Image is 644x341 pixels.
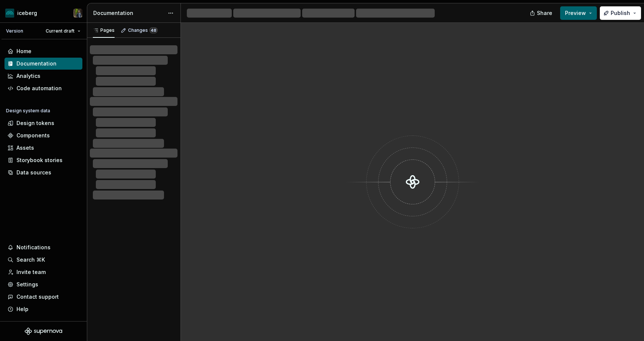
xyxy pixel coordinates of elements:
div: Pages [93,27,115,33]
span: Preview [565,9,586,17]
button: Notifications [4,241,82,253]
a: Home [4,45,82,57]
div: Settings [16,281,38,288]
div: Help [16,305,28,313]
div: Design tokens [16,119,54,127]
div: Code automation [16,85,62,92]
div: Design system data [6,108,50,114]
span: 48 [149,27,158,33]
div: Storybook stories [16,156,63,164]
button: Search ⌘K [4,254,82,266]
img: 418c6d47-6da6-4103-8b13-b5999f8989a1.png [5,9,14,18]
div: Data sources [16,169,51,176]
div: iceberg [17,9,37,17]
div: Documentation [93,9,164,17]
button: Share [526,6,557,20]
div: Assets [16,144,34,152]
button: Publish [600,6,641,20]
div: Contact support [16,293,59,301]
svg: Supernova Logo [25,328,62,335]
a: Analytics [4,70,82,82]
div: Analytics [16,72,40,80]
img: Simon Désilets [73,9,82,18]
a: Components [4,130,82,141]
div: Documentation [16,60,57,67]
a: Assets [4,142,82,154]
div: Version [6,28,23,34]
span: Publish [611,9,630,17]
div: Changes [128,27,158,33]
span: Share [537,9,552,17]
span: Current draft [46,28,75,34]
button: Current draft [42,26,84,36]
div: Components [16,132,50,139]
button: icebergSimon Désilets [1,5,85,21]
a: Settings [4,278,82,290]
a: Storybook stories [4,154,82,166]
a: Invite team [4,266,82,278]
button: Help [4,303,82,315]
button: Preview [560,6,597,20]
a: Design tokens [4,117,82,129]
a: Documentation [4,58,82,70]
div: Invite team [16,268,46,276]
a: Code automation [4,82,82,94]
button: Contact support [4,291,82,303]
div: Notifications [16,244,51,251]
a: Data sources [4,167,82,179]
div: Search ⌘K [16,256,45,264]
div: Home [16,48,31,55]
